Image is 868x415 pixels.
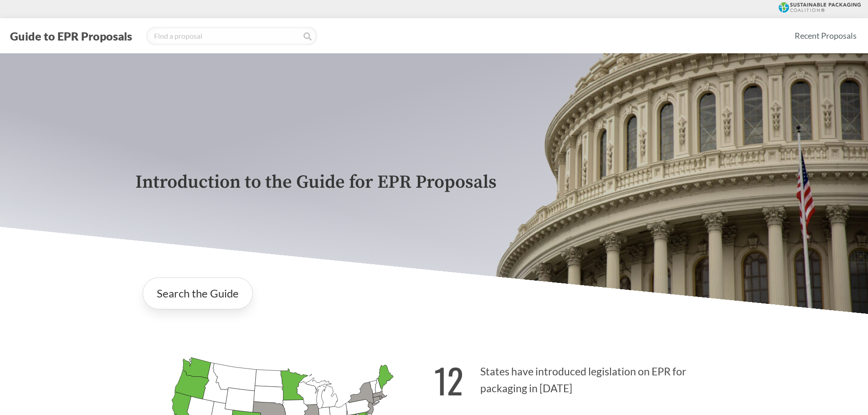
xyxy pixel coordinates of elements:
[146,27,317,45] input: Find a proposal
[135,172,733,193] p: Introduction to the Guide for EPR Proposals
[434,349,733,405] p: States have introduced legislation on EPR for packaging in [DATE]
[434,355,463,405] strong: 12
[7,29,135,43] button: Guide to EPR Proposals
[143,277,253,309] a: Search the Guide
[791,26,861,46] a: Recent Proposals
